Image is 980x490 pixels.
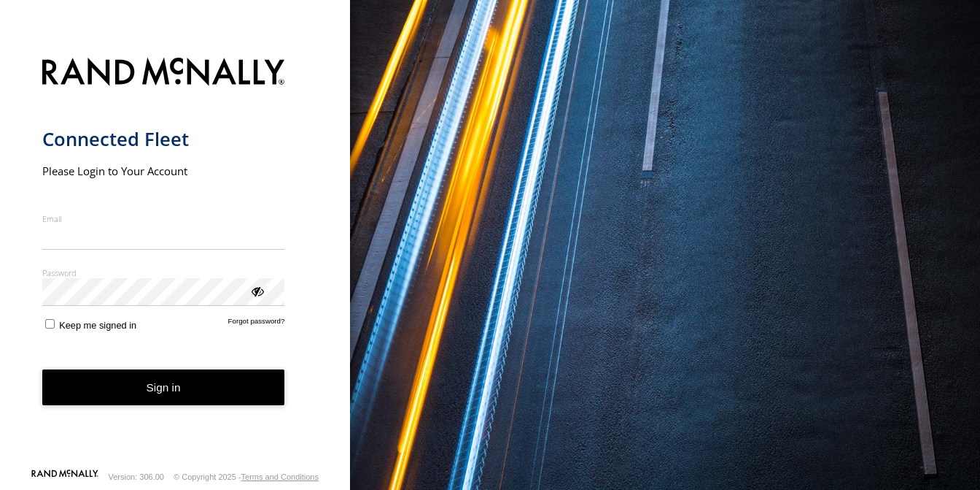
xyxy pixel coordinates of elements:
[59,320,136,331] span: Keep me signed in
[45,319,55,329] input: Keep me signed in
[174,472,319,481] div: © Copyright 2025 -
[42,213,285,224] label: Email
[42,49,308,468] form: main
[228,317,285,331] a: Forgot password?
[249,283,264,298] div: ViewPassword
[31,470,98,484] a: Visit our Website
[42,370,285,405] button: Sign in
[42,127,285,151] h1: Connected Fleet
[42,267,285,278] label: Password
[42,164,285,178] h2: Please Login to Your Account
[42,55,285,92] img: Rand McNally
[109,472,164,481] div: Version: 306.00
[241,472,319,481] a: Terms and Conditions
